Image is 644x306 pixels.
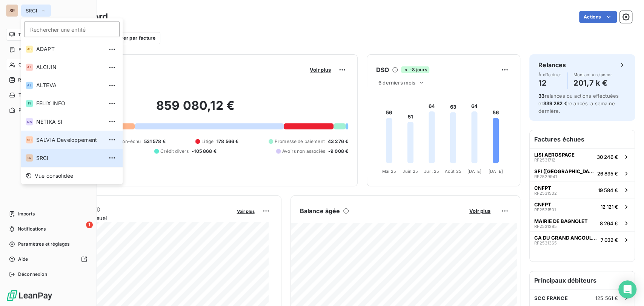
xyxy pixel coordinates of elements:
[18,92,34,98] span: Tâches
[534,158,555,162] span: RF2531712
[24,21,120,37] input: placeholder
[376,65,389,74] h6: DSO
[530,231,635,248] button: CA DU GRAND ANGOULEMERF25313657 032 €
[217,138,238,145] span: 178 566 €
[36,118,103,125] span: NETIKA SI
[201,138,214,145] span: Litige
[26,118,33,125] div: NS
[18,77,38,83] span: Relances
[534,201,551,208] span: CNFPT
[445,168,461,174] tspan: Août 25
[307,66,333,73] button: Voir plus
[382,168,396,174] tspan: Mai 25
[530,271,635,289] h6: Principaux débiteurs
[18,226,46,232] span: Notifications
[86,221,93,228] span: 1
[43,214,232,222] span: Chiffre d'affaires mensuel
[18,62,34,68] span: Clients
[26,136,33,143] div: SD
[26,81,33,89] div: AL
[534,208,556,212] span: RF2531501
[538,60,566,69] h6: Relances
[35,172,73,179] span: Vue consolidée
[328,148,348,155] span: -9 008 €
[237,209,255,214] span: Voir plus
[26,8,37,14] span: SRCI
[98,32,160,44] button: Filtrer par facture
[43,98,348,121] h2: 859 080,12 €
[489,168,503,174] tspan: [DATE]
[538,77,561,89] h4: 12
[597,154,618,160] span: 30 246 €
[36,63,103,71] span: ALCUIN
[538,72,561,77] span: À effectuer
[300,206,340,215] h6: Balance âgée
[403,168,418,174] tspan: Juin 25
[538,93,619,114] span: relances ou actions effectuées et relancés la semaine dernière.
[534,191,557,195] span: RF2531502
[595,295,618,301] span: 125 561 €
[534,218,588,224] span: MAIRIE DE BAGNOLET
[573,77,612,89] h4: 201,7 k €
[26,154,33,161] div: SR
[534,224,557,229] span: RF2531285
[534,185,551,191] span: CNFPT
[18,211,35,217] span: Imports
[282,148,325,155] span: Avoirs non associés
[534,174,557,179] span: RF2529941
[26,63,33,71] div: AL
[530,198,635,215] button: CNFPTRF253150112 121 €
[18,256,28,263] span: Aide
[36,154,103,161] span: SRCI
[26,100,33,107] div: FI
[18,271,47,278] span: Déconnexion
[160,148,189,155] span: Crédit divers
[6,5,18,17] div: SR
[597,171,618,177] span: 26 895 €
[534,235,598,241] span: CA DU GRAND ANGOULEME
[601,237,618,243] span: 7 032 €
[530,215,635,231] button: MAIRIE DE BAGNOLETRF25312858 264 €
[467,168,481,174] tspan: [DATE]
[235,208,257,214] button: Voir plus
[119,138,141,145] span: Non-échu
[618,280,636,298] div: Open Intercom Messenger
[275,138,325,145] span: Promesse de paiement
[534,241,557,245] span: RF2531365
[6,289,53,301] img: Logo LeanPay
[543,100,567,106] span: 339 282 €
[530,130,635,148] h6: Factures échues
[18,31,53,38] span: Tableau de bord
[573,72,612,77] span: Montant à relancer
[36,45,103,53] span: ADAPT
[424,168,439,174] tspan: Juil. 25
[469,208,490,214] span: Voir plus
[192,148,217,155] span: -105 868 €
[18,241,69,248] span: Paramètres et réglages
[601,204,618,210] span: 12 121 €
[467,208,493,214] button: Voir plus
[144,138,166,145] span: 531 578 €
[534,295,568,301] span: SCC FRANCE
[328,138,348,145] span: 43 276 €
[36,136,103,143] span: SALVIA Developpement
[18,46,38,53] span: Factures
[401,66,429,73] span: -8 jours
[530,148,635,165] button: LISI AEROSPACERF253171230 246 €
[538,93,544,99] span: 33
[579,11,617,23] button: Actions
[36,100,103,107] span: FELIX INFO
[530,165,635,181] button: SFI ([GEOGRAPHIC_DATA])RF252994126 895 €
[36,81,103,89] span: ALTEVA
[534,152,575,158] span: LISI AEROSPACE
[6,253,90,265] a: Aide
[600,220,618,226] span: 8 264 €
[534,168,594,174] span: SFI ([GEOGRAPHIC_DATA])
[18,107,41,114] span: Paiements
[378,80,415,86] span: 6 derniers mois
[598,187,618,193] span: 19 584 €
[530,181,635,198] button: CNFPTRF253150219 584 €
[310,67,331,73] span: Voir plus
[26,45,33,53] div: AD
